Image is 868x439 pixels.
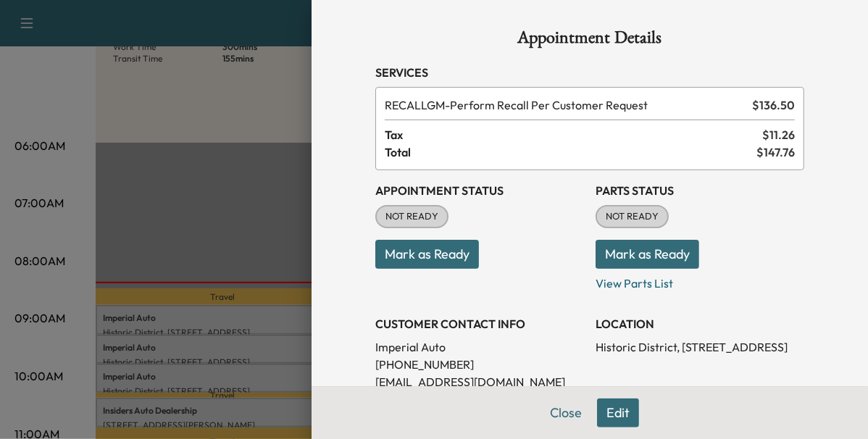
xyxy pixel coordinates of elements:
span: NOT READY [597,209,667,224]
p: View Parts List [596,269,804,292]
h3: CUSTOMER CONTACT INFO [375,315,584,333]
p: Imperial Auto [375,338,584,356]
button: Close [541,398,591,427]
span: $ 136.50 [752,96,795,114]
p: [EMAIL_ADDRESS][DOMAIN_NAME] [375,373,584,390]
button: Mark as Ready [596,240,699,269]
button: Edit [597,398,639,427]
button: Mark as Ready [375,240,479,269]
p: Historic District, [STREET_ADDRESS] [596,338,804,356]
p: [PHONE_NUMBER] [375,356,584,373]
h3: LOCATION [596,315,804,333]
h3: Services [375,64,804,81]
span: $ 147.76 [756,143,795,161]
h3: Parts Status [596,182,804,199]
span: Tax [385,126,762,143]
span: NOT READY [377,209,447,224]
h3: Appointment Status [375,182,584,199]
h1: Appointment Details [375,29,804,52]
span: Total [385,143,756,161]
span: $ 11.26 [762,126,795,143]
span: Perform Recall Per Customer Request [385,96,746,114]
